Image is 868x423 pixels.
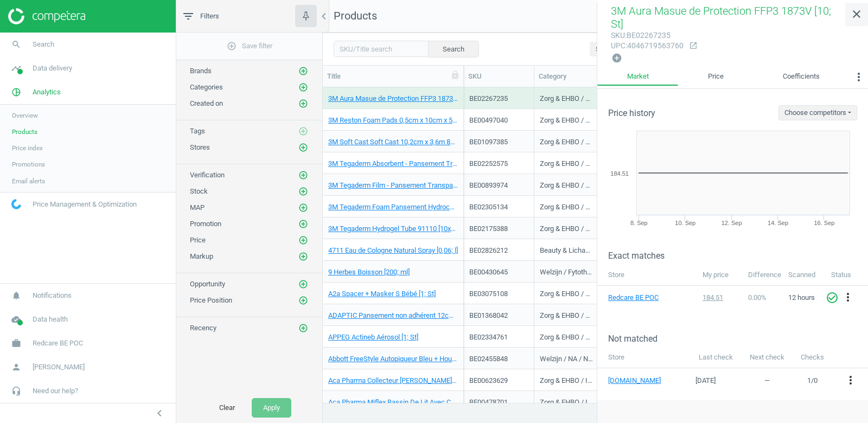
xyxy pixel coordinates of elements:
span: Tags [190,127,205,135]
div: Zorg & EHBO / EHBO / Wondbehandeling & -verzorging / NA / NA [540,116,593,129]
span: Stores [190,143,210,151]
button: add_circle_outline [298,235,309,246]
span: Categories [190,83,223,91]
i: add_circle_outline [298,187,308,196]
span: Analytics [33,87,61,97]
span: Data delivery [33,63,72,73]
button: add_circle_outline [298,126,309,137]
i: chevron_left [317,10,330,23]
span: Filters [200,11,219,21]
text: 184.51 [610,170,629,177]
i: add_circle_outline [298,82,308,92]
img: wGWNvw8QSZomAAAAABJRU5ErkJggg== [11,199,21,209]
div: BE02826212 [469,246,528,255]
i: add_circle_outline [298,170,308,180]
div: Zorg & EHBO / Bandages / NA / NA / NA [540,181,593,194]
a: Market [597,68,678,86]
div: Zorg & EHBO / Zorgmateriaal & instrumenten / Hulp bij ademhaling / NA / NA [540,332,593,346]
i: add_circle_outline [298,219,308,229]
span: 12 hours [788,293,815,302]
span: Search [33,40,54,49]
div: Zorg & EHBO / EHBO / Kompressen / NA / NA [540,311,593,324]
div: BE02305134 [469,202,528,212]
button: add_circle_outlineSave filter [176,35,322,57]
span: Data health [33,315,68,324]
i: add_circle_outline [298,143,308,152]
th: Next check [741,348,793,368]
span: Created on [190,99,223,107]
button: add_circle_outline [298,219,309,229]
button: add_circle_outline [298,170,309,181]
a: Coefficients [754,68,850,86]
button: add_circle [611,52,623,65]
div: BE00497040 [469,116,528,125]
div: Zorg & EHBO / NA / NA / NA / NA [540,94,593,107]
a: 4711 Eau de Cologne Natural Spray [0,06; l] [328,246,458,255]
span: Redcare BE POC [33,338,83,348]
a: Price [678,68,753,86]
div: BE00893974 [469,181,528,190]
th: Scanned [783,265,826,285]
a: A2a Spacer + Masker S Bébé [1; St] [328,289,436,299]
a: 3M Soft Cast Soft Cast 10,2cm x 3,6m 82104 [1; St] [328,137,458,147]
span: Save filter [227,41,272,51]
i: more_vert [841,291,854,304]
i: notifications [6,285,27,306]
th: Status [826,265,868,285]
th: Checks [793,348,832,368]
th: Difference [743,265,783,285]
span: Products [12,127,37,136]
button: add_circle_outline [298,202,309,213]
span: Overview [12,111,38,120]
button: add_circle_outline [298,323,309,334]
i: headset_mic [6,381,27,401]
button: add_circle_outline [298,251,309,262]
h3: Price history [608,108,655,118]
i: add_circle_outline [298,99,308,108]
tspan: 14. Sep [768,220,788,226]
i: more_vert [844,374,857,387]
th: My price [697,265,743,285]
span: Brands [190,67,212,75]
i: add_circle_outline [298,66,308,76]
span: Opportunity [190,280,225,288]
span: Notifications [33,291,72,300]
i: cloud_done [6,309,27,330]
div: Zorg & EHBO / Bandages / Absorberende verbanden / NA / NA [540,159,593,172]
a: Aca Pharma Collecteur [PERSON_NAME] Lit [1; St] [328,376,458,386]
i: open_in_new [689,41,698,50]
span: Promotion [190,220,221,228]
span: 0.00 % [748,293,767,302]
a: 3M Aura Masue de Protection FFP3 1873V [10; St] [328,94,458,104]
i: add_circle_outline [298,279,308,289]
div: Zorg & EHBO / NA / NA / NA / NA [540,224,593,238]
a: 3M Tegaderm Absorbent - Pansement Transparent Acrylique Ovale 11,1 X 12,7cm 90801 [5; St] [328,159,458,169]
a: APPEG Actineb Aérosol [1; St] [328,332,418,342]
div: Welzijn / NA / NA / NA / NA [540,354,593,368]
span: Email alerts [12,177,45,185]
div: Zorg & EHBO / Incontinentie / NA / NA / NA [540,398,593,411]
span: 3M Aura Masue de Protection FFP3 1873V [10; St] [611,4,831,30]
i: add_circle_outline [298,296,308,305]
button: more_vert [844,374,857,388]
div: : BE02267235 [611,30,684,41]
tspan: 16. Sep [814,220,834,226]
button: add_circle_outline [298,279,309,290]
tspan: 8. Sep [630,220,648,226]
h3: Not matched [608,334,868,344]
div: BE02267235 [469,94,528,104]
div: BE02455848 [469,354,528,364]
i: add_circle [611,53,622,63]
span: Price Management & Optimization [33,200,137,209]
button: add_circle_outline [298,66,309,76]
span: Products [334,9,377,22]
span: Need our help? [33,386,78,396]
i: check_circle_outline [826,291,839,304]
i: add_circle_outline [298,235,308,245]
div: Zorg & EHBO / Bandages / Actieve verbanden / NA / NA [540,202,593,216]
a: Aca Pharma Miflex Bassin De Lit Avec Couvercle Plastic Blanc [1; St] [328,398,458,407]
td: 1 / 0 [793,368,832,393]
button: Choose competitors [778,105,857,120]
i: add_circle_outline [298,323,308,333]
button: add_circle_outline [298,295,309,306]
